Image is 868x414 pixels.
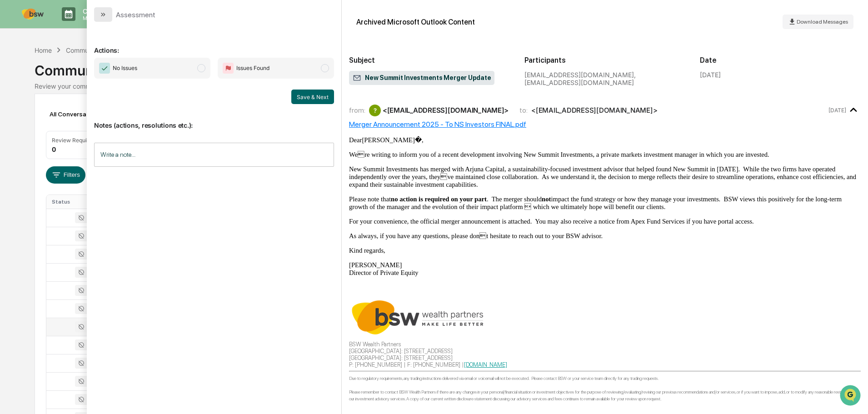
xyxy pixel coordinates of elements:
[291,90,334,104] button: Save & Next
[31,79,115,86] div: We're available if you need us!
[9,133,16,140] div: 🔎
[531,106,657,115] div: <[EMAIL_ADDRESS][DOMAIN_NAME]>
[35,55,833,79] div: Communications Archive
[349,106,365,115] span: from:
[35,46,52,54] div: Home
[75,7,121,15] p: Calendar
[5,128,61,145] a: 🔎Data Lookup
[5,111,62,127] a: 🖐️Preclearance
[116,10,155,19] div: Assessment
[155,72,165,83] button: Start new chat
[349,269,419,276] span: Director of Private Equity
[700,71,721,79] div: [DATE]
[349,151,769,158] span: Were writing to inform you of a recent development involving New Summit Investments, a private m...
[22,9,44,20] img: logo
[62,111,116,127] a: 🗄️Attestations
[349,232,603,239] span: As always, if you have any questions, please dont hesitate to reach out to your BSW advisor.
[18,132,57,141] span: Data Lookup
[349,247,385,254] span: Kind regards,
[349,341,401,348] span: BSW Wealth Partners
[524,56,685,65] h2: Participants
[66,46,140,54] div: Communications Archive
[31,70,149,79] div: Start new chat
[66,115,73,123] div: 🗄️
[391,195,487,203] strong: no action is required on your part
[797,19,848,25] span: Download Messages
[113,64,137,73] span: No Issues
[90,154,110,161] span: Pylon
[783,15,853,29] button: Download Messages
[46,166,85,184] button: Filters
[46,195,105,209] th: Status
[349,375,658,381] span: Due to regulatory requirements, any trading instructions delivered via email or voicemail will no...
[94,35,334,54] p: Actions:
[94,110,334,129] p: Notes (actions, resolutions etc.):
[353,74,491,83] span: New Summit Investments Merger Update
[46,107,115,121] div: All Conversations
[369,105,381,116] div: ?
[349,218,754,225] span: For your convenience, the official merger announcement is attached. You may also receive a notice...
[828,107,846,114] time: Wednesday, May 28, 2025 at 2:24:14 PM
[64,154,110,161] a: Powered byPylon
[75,115,113,124] span: Attestations
[236,64,269,73] span: Issues Found
[519,106,528,115] span: to:
[99,63,110,74] img: Checkmark
[52,137,95,144] div: Review Required
[464,361,507,368] a: [DOMAIN_NAME]
[349,361,464,368] span: P: [PHONE_NUMBER] | F: [PHONE_NUMBER] |
[542,195,551,203] strong: not
[349,284,485,339] img: BSW-logo-SQUARE%402x-e1594709880470.png
[356,18,475,26] div: Archived Microsoft Outlook Content
[9,19,165,34] p: How can we help?
[349,56,510,65] h2: Subject
[383,106,509,115] div: <[EMAIL_ADDRESS][DOMAIN_NAME]>
[349,195,842,210] span: Please note that . The merger should impact the fund strategy or how they manage your investments...
[349,165,856,188] span: New Summit Investments has merged with Arjuna Capital, a sustainability-focused investment adviso...
[349,354,453,361] span: [GEOGRAPHIC_DATA]: [STREET_ADDRESS]
[362,136,414,144] span: [PERSON_NAME]
[223,63,234,74] img: Flag
[349,136,362,144] span: Dear
[9,115,16,123] div: 🖐️
[524,71,685,86] div: [EMAIL_ADDRESS][DOMAIN_NAME], [EMAIL_ADDRESS][DOMAIN_NAME]
[349,348,453,354] span: [GEOGRAPHIC_DATA]: [STREET_ADDRESS]
[75,15,121,21] p: Manage Tasks
[35,82,833,90] div: Review your communication records across channels
[52,145,56,153] div: 0
[9,70,25,86] img: 1746055101610-c473b297-6a78-478c-a979-82029cc54cd1
[349,261,402,269] span: [PERSON_NAME]
[349,120,861,129] div: Merger Announcement 2025 - To NS Investors FINAL.pdf
[18,115,59,124] span: Preclearance
[349,389,857,401] span: Please remember to contact BSW Wealth Partners if there are any changes in your personal/financia...
[839,384,863,409] iframe: Open customer support
[415,136,424,144] span: �,
[700,56,861,65] h2: Date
